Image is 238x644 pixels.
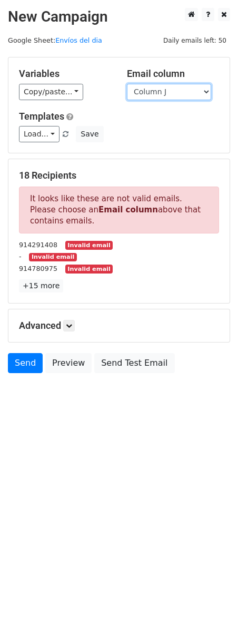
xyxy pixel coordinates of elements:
[19,279,63,292] a: +15 more
[19,252,22,260] small: -
[19,320,219,331] h5: Advanced
[19,241,57,249] small: 914291408
[98,205,158,214] strong: Email column
[185,593,238,644] div: Widget de chat
[19,170,219,181] h5: 18 Recipients
[8,8,230,26] h2: New Campaign
[65,265,113,274] small: Invalid email
[8,353,43,373] a: Send
[19,111,64,122] a: Templates
[185,593,238,644] iframe: Chat Widget
[160,36,230,44] a: Daily emails left: 50
[160,35,230,46] span: Daily emails left: 50
[55,36,102,44] a: Envíos del dia
[65,241,113,250] small: Invalid email
[8,36,102,44] small: Google Sheet:
[76,126,103,142] button: Save
[19,126,60,142] a: Load...
[127,68,219,80] h5: Email column
[94,353,174,373] a: Send Test Email
[45,353,92,373] a: Preview
[29,253,76,262] small: Invalid email
[19,84,83,100] a: Copy/paste...
[19,187,219,233] p: It looks like these are not valid emails. Please choose an above that contains emails.
[19,68,111,80] h5: Variables
[19,265,57,272] small: 914780975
